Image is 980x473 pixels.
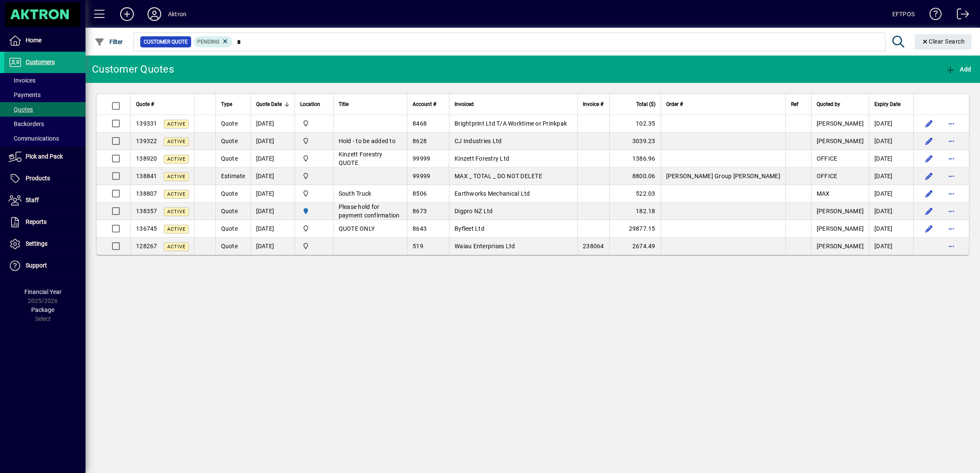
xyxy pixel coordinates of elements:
span: [PERSON_NAME] [817,243,864,250]
span: Payments [9,91,41,98]
span: Quotes [9,106,33,113]
span: Quoted by [817,100,840,109]
td: [DATE] [251,167,295,185]
a: Quotes [4,102,86,117]
button: Edit [922,134,936,148]
button: More options [945,169,958,183]
span: Quote [221,190,238,197]
div: EFTPOS [892,7,915,21]
td: [DATE] [251,238,295,255]
div: Quote # [136,100,189,109]
td: [DATE] [869,150,913,167]
a: Backorders [4,117,86,131]
span: Kinzett Forestry QUOTE [339,151,383,166]
div: Ref [791,100,806,109]
span: Please hold for payment confirmation [339,203,400,219]
span: Estimate [221,173,245,179]
button: Edit [922,222,936,235]
span: Invoice # [583,100,603,109]
span: 8506 [413,190,427,197]
span: 8468 [413,120,427,127]
td: [DATE] [869,115,913,132]
div: Quoted by [817,100,864,109]
button: More options [945,152,958,165]
span: Package [31,306,54,313]
span: [PERSON_NAME] Group [PERSON_NAME] [666,173,780,179]
span: Quote [221,138,238,144]
td: 182.18 [609,203,661,220]
span: 136745 [136,225,157,232]
span: Invoiced [455,100,474,109]
span: Active [167,191,186,197]
button: More options [945,187,958,200]
span: Byfleet Ltd [455,225,484,232]
td: 238064 [577,238,609,255]
span: Filter [94,38,123,45]
button: Edit [922,152,936,165]
a: Staff [4,190,86,211]
span: HAMILTON [300,206,328,216]
a: Invoices [4,73,86,88]
span: Active [167,174,186,179]
span: Expiry Date [874,100,900,109]
span: Central [300,189,328,198]
a: Products [4,168,86,189]
button: Clear [915,34,972,50]
span: Account # [413,100,436,109]
span: South Truck [339,190,372,197]
span: Active [167,139,186,144]
div: Order # [666,100,780,109]
button: Add [943,62,973,77]
span: Active [167,156,186,162]
td: [DATE] [251,220,295,238]
a: Support [4,255,86,276]
button: Add [113,6,141,22]
span: Settings [26,240,47,247]
button: Edit [922,204,936,218]
span: Quote Date [256,100,282,109]
span: Reports [26,218,47,225]
span: CJ Industries Ltd [455,138,502,144]
span: Quote # [136,100,154,109]
td: [DATE] [251,185,295,203]
a: Settings [4,233,86,255]
span: Add [945,66,971,73]
span: Quote [221,155,238,162]
td: [DATE] [251,150,295,167]
button: Edit [922,169,936,183]
span: 128267 [136,243,157,250]
button: Filter [92,34,125,50]
span: Quote [221,208,238,214]
button: More options [945,204,958,218]
span: Financial Year [24,288,62,295]
span: 138357 [136,208,157,214]
span: 8643 [413,225,427,232]
span: Total ($) [636,100,655,109]
span: Quote [221,225,238,232]
td: [DATE] [251,115,295,132]
div: Title [339,100,402,109]
span: Central [300,224,328,233]
span: Quote [221,243,238,250]
span: Products [26,175,50,182]
span: Active [167,121,186,127]
span: Digpro NZ Ltd [455,208,493,214]
span: Hold - to be added to [339,138,396,144]
td: [DATE] [869,238,913,255]
span: Support [26,262,47,269]
td: 522.03 [609,185,661,203]
span: 99999 [413,155,430,162]
td: [DATE] [869,167,913,185]
span: 138841 [136,173,157,179]
td: 29877.15 [609,220,661,238]
div: Invoiced [455,100,572,109]
button: More options [945,117,958,130]
span: Active [167,209,186,214]
td: 3039.23 [609,132,661,150]
span: Central [300,154,328,163]
span: [PERSON_NAME] [817,225,864,232]
span: Quote [221,120,238,127]
span: Invoices [9,77,35,84]
span: Customer Quote [144,38,188,46]
div: Account # [413,100,444,109]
